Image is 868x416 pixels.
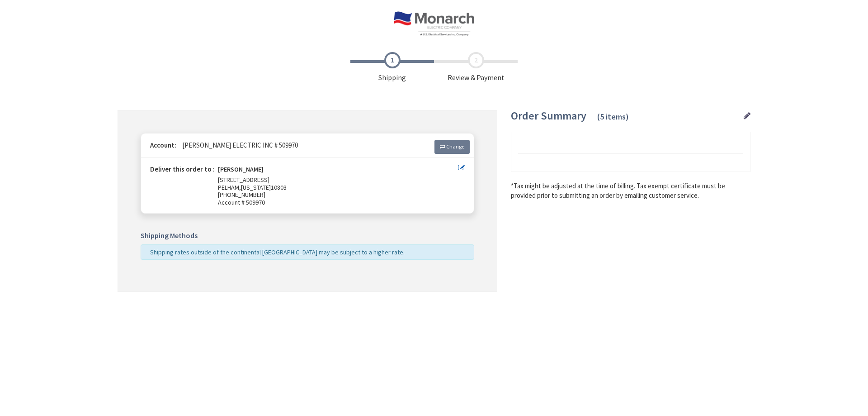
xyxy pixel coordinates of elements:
span: Account # 509970 [218,199,458,206]
span: [PHONE_NUMBER] [218,191,265,199]
span: Shipping [350,52,434,83]
span: Change [446,143,464,150]
img: Monarch Electric Company [394,11,474,36]
span: (5 items) [597,111,629,122]
: *Tax might be adjusted at the time of billing. Tax exempt certificate must be provided prior to s... [511,181,750,201]
span: Order Summary [511,109,586,123]
span: Shipping rates outside of the continental [GEOGRAPHIC_DATA] may be subject to a higher rate. [150,248,405,256]
span: 10803 [271,183,287,191]
span: [PERSON_NAME] ELECTRIC INC # 509970 [178,141,298,149]
a: Change [434,140,470,153]
span: [US_STATE] [241,183,271,191]
span: PELHAM, [218,183,241,191]
strong: Deliver this order to : [150,165,215,173]
span: Review & Payment [434,52,518,83]
span: [STREET_ADDRESS] [218,176,269,184]
strong: Account: [150,141,176,149]
strong: [PERSON_NAME] [218,166,264,176]
h5: Shipping Methods [141,232,474,240]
